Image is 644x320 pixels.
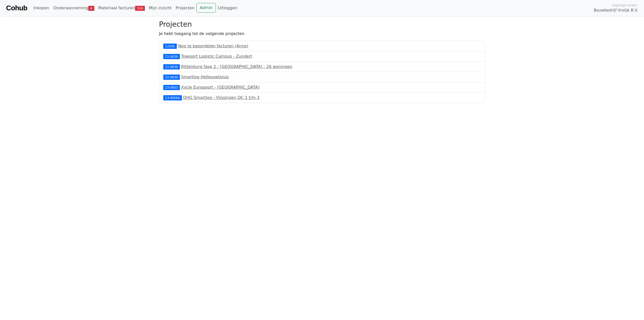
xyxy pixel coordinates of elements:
a: Projecten [174,3,196,13]
a: Materiaal facturen114 [96,3,147,13]
div: 12345 [163,44,177,49]
a: Uitloggen [216,3,239,13]
a: Nog te beoordelen facturen (Anne) [178,44,248,48]
a: Xycle Europoort - [GEOGRAPHIC_DATA] [181,85,260,90]
div: 21-0036 [163,54,180,59]
span: Ingelogd onder: [612,3,638,8]
a: DHG Smartlog - Vlissingen DC 1 t/m 3 [183,95,259,100]
a: Treeport Logistic Campus - Zundert [181,54,252,59]
a: Onderaanneming4 [51,3,96,13]
span: 114 [135,6,145,11]
a: Rittenburg fase 2 - [GEOGRAPHIC_DATA] - 26 woningen [181,64,292,69]
div: 21-0039 [163,64,180,69]
div: 22-0039 [163,75,180,80]
span: Bouwbedrijf Vrolijk B.V. [594,8,638,13]
a: Mijn inzicht [147,3,174,13]
h3: Projecten [159,20,485,29]
a: Admin [196,3,216,13]
p: Je hebt toegang tot de volgende projecten [159,31,485,37]
span: 4 [88,6,94,11]
div: 23-0003 [163,85,180,90]
a: Smartlog Hellevoetsluis [181,75,229,79]
div: 23-0056A [163,95,182,100]
a: Cohub [6,2,27,14]
a: Inkopen [31,3,51,13]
